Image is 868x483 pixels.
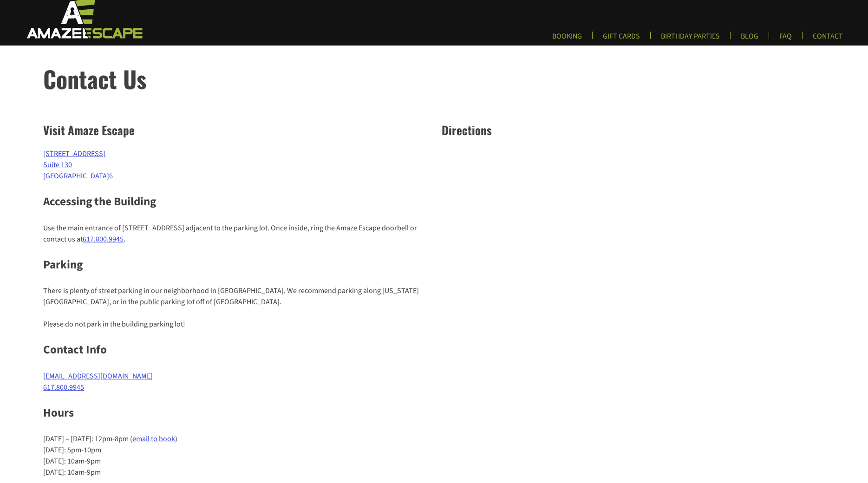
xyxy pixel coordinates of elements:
[442,121,825,139] h2: Directions
[43,121,426,139] h2: Visit Amaze Escape
[545,32,589,47] a: BOOKING
[43,149,109,181] a: [STREET_ADDRESS]Suite 130[GEOGRAPHIC_DATA]
[595,32,647,47] a: GIFT CARDS
[653,32,727,47] a: BIRTHDAY PARTIES
[772,32,799,47] a: FAQ
[43,256,426,274] h3: Parking
[43,341,426,359] h3: Contact Info
[733,32,766,47] a: BLOG
[43,319,426,330] p: Please do not park in the building parking lot!
[43,382,84,392] a: 617.800.9945
[43,405,426,422] h3: Hours
[805,32,850,47] a: CONTACT
[109,171,113,181] a: 6
[43,222,426,245] p: Use the main entrance of [STREET_ADDRESS] adjacent to the parking lot. Once inside, ring the Amaz...
[43,193,426,211] h3: Accessing the Building
[83,234,124,244] a: 617.800.9945
[43,61,868,96] h1: Contact Us
[43,371,153,381] a: [EMAIL_ADDRESS][DOMAIN_NAME]
[43,285,426,307] p: There is plenty of street parking in our neighborhood in [GEOGRAPHIC_DATA]. We recommend parking ...
[132,434,175,444] a: email to book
